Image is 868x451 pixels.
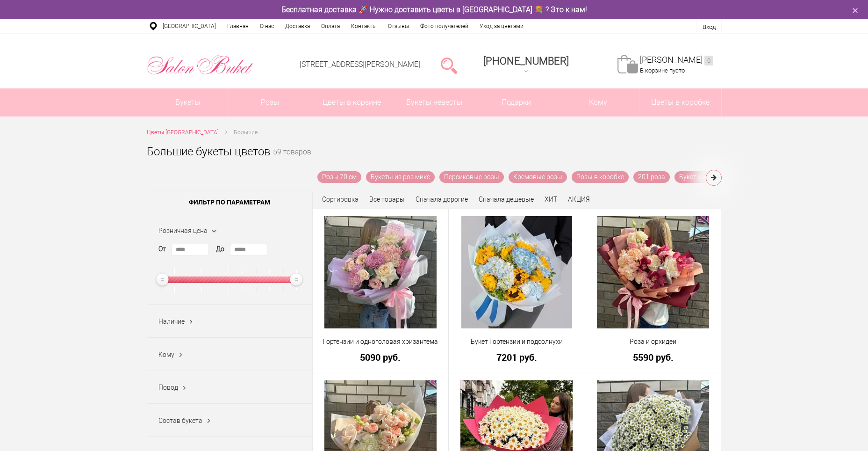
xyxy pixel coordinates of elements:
a: Букеты из роз микс [366,171,435,183]
img: Цветы Нижний Новгород [147,53,254,77]
a: 5090 руб. [319,352,443,362]
a: Доставка [280,19,316,33]
h1: Большие букеты цветов [147,143,270,160]
a: Персиковые розы [439,171,504,183]
a: Розы [229,88,311,116]
small: 59 товаров [273,149,311,171]
span: Наличие [158,318,185,325]
a: Фото получателей [415,19,474,33]
img: Роза и орхидеи [597,216,709,328]
a: Подарки [475,88,557,116]
a: Гортензии и одноголовая хризантема [319,337,443,347]
a: [STREET_ADDRESS][PERSON_NAME] [300,60,420,69]
a: Розы в коробке [572,171,629,183]
span: Фильтр по параметрам [147,190,312,214]
a: Оплата [316,19,345,33]
a: Букеты из 101 розы [674,171,745,183]
a: Цветы в корзине [311,88,393,116]
a: Вход [703,23,716,30]
span: Цветы [GEOGRAPHIC_DATA] [147,129,219,136]
label: От [158,244,166,254]
a: Сначала дешевые [479,196,534,203]
ins: 0 [704,56,713,65]
img: Гортензии и одноголовая хризантема [324,216,437,328]
label: До [216,244,224,254]
a: Розы 70 см [317,171,361,183]
span: Большие [234,129,258,136]
a: ХИТ [545,196,557,203]
a: Отзывы [382,19,415,33]
img: Букет Гортензии и подсолнухи [461,216,573,328]
a: Букет Гортензии и подсолнухи [455,337,579,347]
a: 7201 руб. [455,352,579,362]
a: Уход за цветами [474,19,529,33]
a: Букеты [147,88,229,116]
div: Бесплатная доставка 🚀 Нужно доставить цветы в [GEOGRAPHIC_DATA] 💐 ? Это к нам! [140,5,729,15]
span: Сортировка [322,196,359,203]
span: В корзине пусто [640,67,685,74]
a: Цветы [GEOGRAPHIC_DATA] [147,128,219,138]
a: Букеты невесты [393,88,475,116]
a: Цветы в коробке [639,88,721,116]
a: Кремовые розы [509,171,567,183]
a: О нас [254,19,280,33]
a: Контакты [345,19,382,33]
a: Сначала дорогие [416,196,468,203]
span: Состав букета [158,417,202,424]
a: Главная [222,19,254,33]
span: Розничная цена [158,227,208,234]
a: [PERSON_NAME] [640,55,713,65]
div: [PHONE_NUMBER] [483,55,569,67]
a: [GEOGRAPHIC_DATA] [157,19,222,33]
span: Кому [557,88,639,116]
a: 5590 руб. [591,352,715,362]
a: Роза и орхидеи [591,337,715,347]
a: АКЦИЯ [568,196,590,203]
span: Кому [158,351,174,358]
a: Все товары [369,196,405,203]
a: [PHONE_NUMBER] [478,52,574,79]
span: Повод [158,384,178,391]
a: 201 роза [633,171,670,183]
